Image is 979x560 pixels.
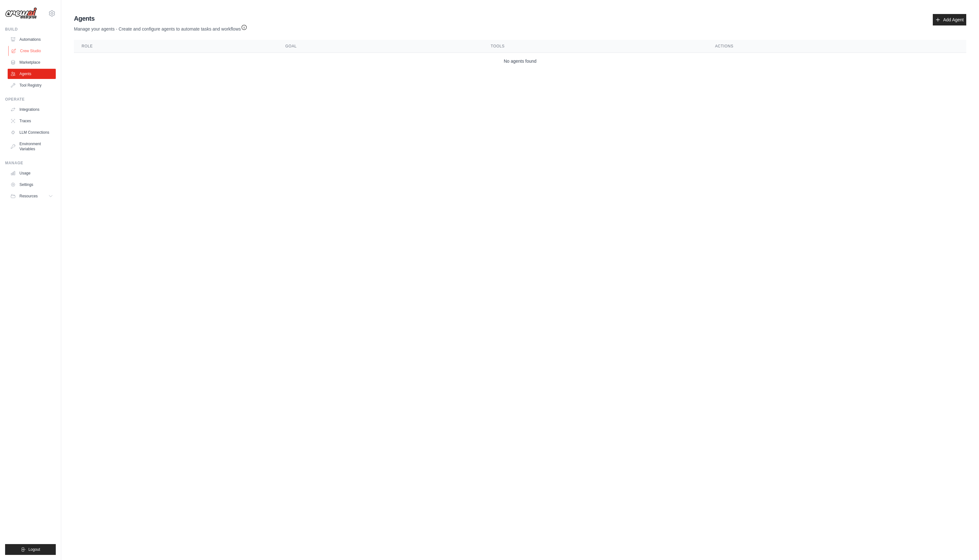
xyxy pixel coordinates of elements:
th: Actions [707,40,966,53]
p: Manage your agents - Create and configure agents to automate tasks and workflows [74,23,247,32]
button: Logout [5,544,56,555]
td: No agents found [74,53,966,70]
h2: Agents [74,14,247,23]
a: Agents [8,69,56,79]
a: Tool Registry [8,80,56,90]
a: Traces [8,116,56,126]
th: Role [74,40,278,53]
th: Goal [278,40,483,53]
a: LLM Connections [8,127,56,138]
a: Automations [8,34,56,45]
button: Resources [8,191,56,201]
a: Crew Studio [8,46,56,56]
a: Settings [8,180,56,190]
img: Logo [5,7,37,19]
span: Logout [28,547,40,552]
a: Environment Variables [8,139,56,154]
div: Build [5,27,56,32]
span: Resources [19,194,38,199]
th: Tools [483,40,707,53]
div: Manage [5,160,56,166]
a: Usage [8,168,56,178]
a: Add Agent [933,14,966,25]
div: Operate [5,97,56,102]
a: Integrations [8,104,56,115]
a: Marketplace [8,57,56,67]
